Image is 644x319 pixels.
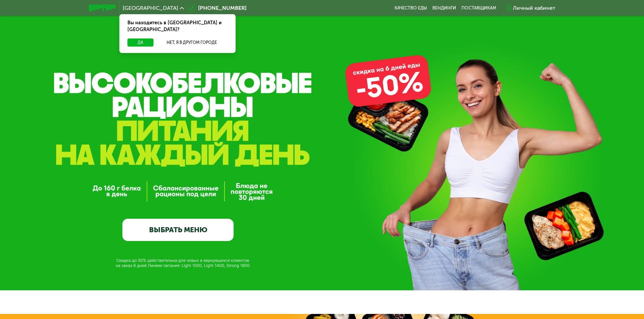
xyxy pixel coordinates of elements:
[513,4,555,12] div: Личный кабинет
[123,5,178,11] span: [GEOGRAPHIC_DATA]
[461,5,496,11] div: поставщикам
[119,14,236,38] div: Вы находитесь в [GEOGRAPHIC_DATA] и [GEOGRAPHIC_DATA]?
[432,5,456,11] a: Вендинги
[127,38,153,47] button: Да
[122,219,234,241] a: ВЫБРАТЬ МЕНЮ
[156,38,228,47] button: Нет, я в другом городе
[187,4,246,12] a: [PHONE_NUMBER]
[395,5,427,11] a: Качество еды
